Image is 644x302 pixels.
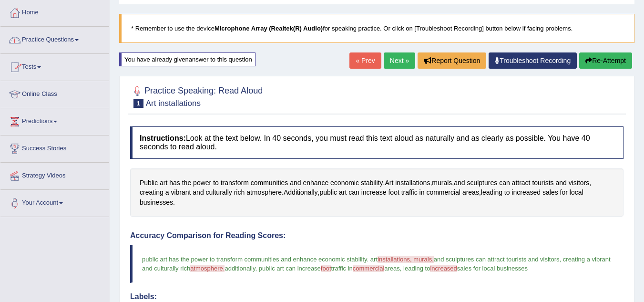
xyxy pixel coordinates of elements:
[140,134,186,142] b: Instructions:
[221,178,249,188] span: Click to see word definition
[319,187,337,198] span: Click to see word definition
[165,187,169,198] span: Click to see word definition
[290,178,301,188] span: Click to see word definition
[388,187,399,198] span: Click to see word definition
[284,187,318,198] span: Click to see word definition
[182,178,191,188] span: Click to see word definition
[570,187,583,198] span: Click to see word definition
[225,265,255,272] span: additionally
[130,168,624,217] div: . , , , . , , .
[361,187,387,198] span: Click to see word definition
[171,187,191,198] span: Click to see word definition
[339,187,347,198] span: Click to see word definition
[481,187,502,198] span: Click to see word definition
[418,52,486,69] button: Report Question
[0,27,109,51] a: Practice Questions
[330,178,359,188] span: Click to see word definition
[569,178,590,188] span: Click to see word definition
[251,178,288,188] span: Click to see word definition
[140,178,158,188] span: Click to see word definition
[378,256,434,263] span: installations, murals,
[511,187,541,198] span: Click to see word definition
[499,178,510,188] span: Click to see word definition
[0,135,109,159] a: Success Stories
[130,292,624,301] h4: Labels:
[384,265,400,272] span: areas
[467,178,497,188] span: Click to see word definition
[367,256,369,263] span: .
[385,178,393,188] span: Click to see word definition
[0,108,109,132] a: Predictions
[246,187,282,198] span: Click to see word definition
[454,178,465,188] span: Click to see word definition
[303,178,328,188] span: Click to see word definition
[206,187,232,198] span: Click to see word definition
[400,265,402,272] span: ,
[403,265,430,272] span: leading to
[560,187,568,198] span: Click to see word definition
[462,187,479,198] span: Click to see word definition
[560,256,562,263] span: ,
[0,81,109,105] a: Online Class
[532,178,553,188] span: Click to see word definition
[434,256,560,263] span: and sculptures can attract tourists and visitors
[215,25,323,32] b: Microphone Array (Realtek(R) Audio)
[259,265,321,272] span: public art can increase
[140,187,164,198] span: Click to see word definition
[384,52,415,69] a: Next »
[348,187,359,198] span: Click to see word definition
[489,52,577,69] a: Troubleshoot Recording
[130,126,624,158] h4: Look at the text below. In 40 seconds, you must read this text aloud as naturally and as clearly ...
[142,256,367,263] span: public art has the power to transform communities and enhance economic stability
[256,265,257,272] span: ,
[193,178,211,188] span: Click to see word definition
[0,190,109,214] a: Your Account
[146,99,201,108] small: Art installations
[542,187,558,198] span: Click to see word definition
[555,178,566,188] span: Click to see word definition
[193,187,204,198] span: Click to see word definition
[133,99,143,108] span: 1
[353,265,384,272] span: commercial
[401,187,418,198] span: Click to see word definition
[0,163,109,187] a: Strategy Videos
[130,84,263,108] h2: Practice Speaking: Read Aloud
[119,14,634,43] blockquote: * Remember to use the device for speaking practice. Or click on [Troubleshoot Recording] button b...
[234,187,245,198] span: Click to see word definition
[426,187,460,198] span: Click to see word definition
[331,265,353,272] span: traffic in
[213,178,219,188] span: Click to see word definition
[190,265,225,272] span: atmosphere.
[457,265,528,272] span: sales for local businesses
[119,52,256,66] div: You have already given answer to this question
[395,178,430,188] span: Click to see word definition
[430,265,457,272] span: increased
[419,187,425,198] span: Click to see word definition
[361,178,383,188] span: Click to see word definition
[370,256,378,263] span: art
[579,52,632,69] button: Re-Attempt
[0,54,109,78] a: Tests
[169,178,180,188] span: Click to see word definition
[349,52,381,69] a: « Prev
[504,187,510,198] span: Click to see word definition
[130,231,624,240] h4: Accuracy Comparison for Reading Scores:
[512,178,531,188] span: Click to see word definition
[140,198,173,208] span: Click to see word definition
[160,178,167,188] span: Click to see word definition
[321,265,331,272] span: foot
[432,178,452,188] span: Click to see word definition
